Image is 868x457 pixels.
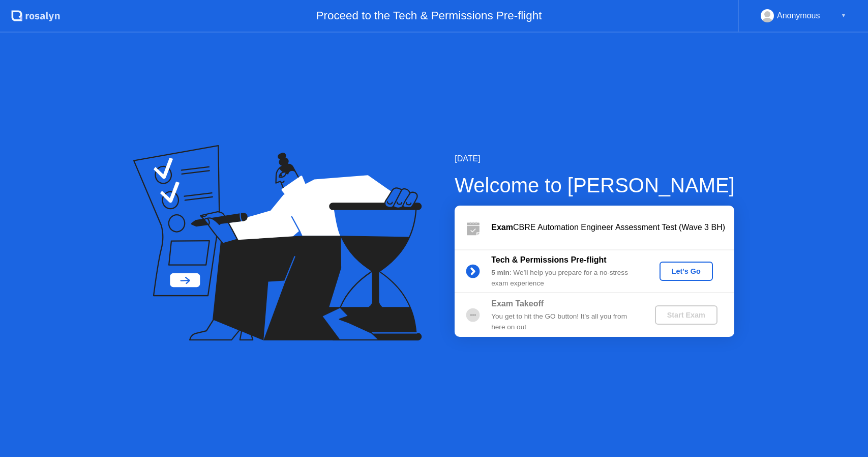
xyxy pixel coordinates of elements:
div: Let's Go [664,267,709,275]
b: 5 min [491,269,510,276]
div: You get to hit the GO button! It’s all you from here on out [491,311,638,332]
b: Exam [491,223,513,232]
div: [DATE] [455,153,735,165]
div: : We’ll help you prepare for a no-stress exam experience [491,268,638,289]
b: Exam Takeoff [491,299,544,308]
button: Start Exam [655,305,717,325]
button: Let's Go [660,262,713,281]
b: Tech & Permissions Pre-flight [491,255,606,264]
div: ▼ [841,9,846,22]
div: Start Exam [659,311,713,319]
div: Welcome to [PERSON_NAME] [455,170,735,201]
div: Anonymous [777,9,820,22]
div: CBRE Automation Engineer Assessment Test (Wave 3 BH) [491,221,734,234]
